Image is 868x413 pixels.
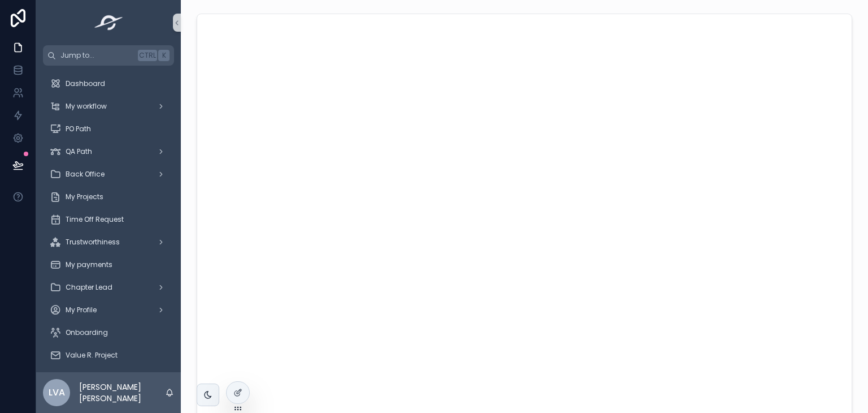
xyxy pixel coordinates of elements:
[66,328,108,337] span: Onboarding
[66,124,91,134] span: PO Path
[36,66,181,372] div: scrollable content
[43,232,174,252] a: Trustworthiness
[66,79,105,88] span: Dashboard
[43,74,174,94] a: Dashboard
[49,386,65,399] span: LVA
[43,255,174,275] a: My payments
[91,14,127,32] img: App logo
[66,260,112,269] span: My payments
[138,50,157,61] span: Ctrl
[66,102,107,111] span: My workflow
[43,119,174,139] a: PO Path
[43,322,174,343] a: Onboarding
[60,51,133,60] span: Jump to...
[66,283,112,292] span: Chapter Lead
[43,277,174,298] a: Chapter Lead
[43,96,174,117] a: My workflow
[43,141,174,162] a: QA Path
[43,300,174,320] a: My Profile
[43,164,174,184] a: Back Office
[66,351,118,360] span: Value R. Project
[66,215,124,224] span: Time Off Request
[43,45,174,66] button: Jump to...CtrlK
[43,187,174,207] a: My Projects
[43,209,174,230] a: Time Off Request
[66,170,105,179] span: Back Office
[79,381,165,404] p: [PERSON_NAME] [PERSON_NAME]
[66,192,103,201] span: My Projects
[159,51,168,60] span: K
[66,238,120,247] span: Trustworthiness
[66,147,92,156] span: QA Path
[43,345,174,365] a: Value R. Project
[66,306,97,315] span: My Profile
